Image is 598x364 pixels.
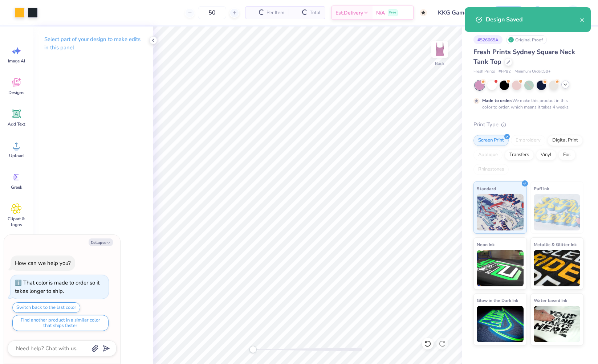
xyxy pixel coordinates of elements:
[376,9,385,17] span: N/A
[310,9,321,17] span: Total
[477,296,518,304] span: Glow in the Dark Ink
[477,241,495,248] span: Neon Ink
[267,9,284,17] span: Per Item
[553,5,583,20] a: DB
[335,9,363,17] span: Est. Delivery
[477,306,524,342] img: Glow in the Dark Ink
[11,184,22,190] span: Greek
[8,121,25,127] span: Add Text
[15,279,99,295] div: That color is made to order so it takes longer to ship.
[534,250,581,286] img: Metallic & Glitter Ink
[198,6,226,19] input: – –
[8,58,25,64] span: Image AI
[534,241,577,248] span: Metallic & Glitter Ink
[534,296,567,304] span: Water based Ink
[580,15,585,24] button: close
[12,315,109,331] button: Find another product in a similar color that ships faster
[477,194,524,230] img: Standard
[249,346,257,353] div: Accessibility label
[534,306,581,342] img: Water based Ink
[477,250,524,286] img: Neon Ink
[432,5,486,20] input: Untitled Design
[534,194,581,230] img: Puff Ink
[4,216,28,228] span: Clipart & logos
[389,10,396,15] span: Free
[44,35,142,52] p: Select part of your design to make edits in this panel
[9,153,24,159] span: Upload
[12,302,80,313] button: Switch back to the last color
[15,259,71,267] div: How can we help you?
[8,90,24,95] span: Designs
[566,5,580,20] img: Deneil Betfarhad
[89,238,113,246] button: Collapse
[486,15,580,24] div: Design Saved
